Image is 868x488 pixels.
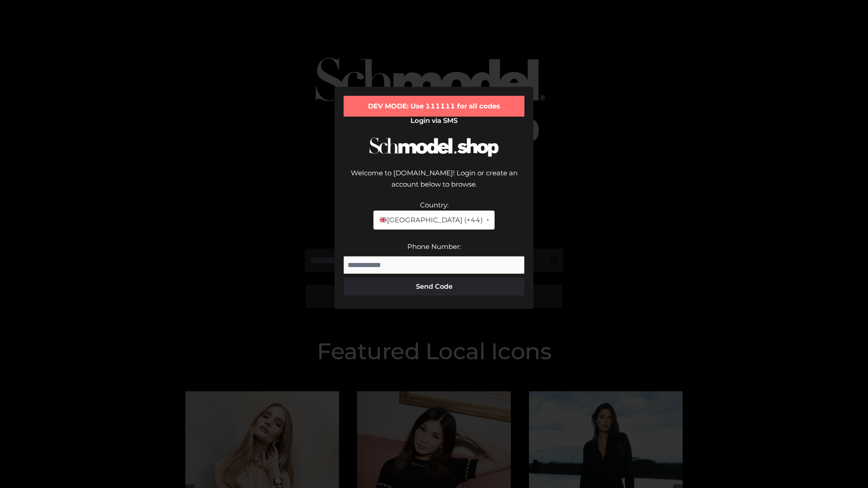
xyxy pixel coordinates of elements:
button: Send Code [344,277,524,296]
img: 🇬🇧 [380,216,387,223]
label: Phone Number: [407,242,461,251]
h2: Login via SMS [344,117,524,125]
label: Country: [420,201,448,209]
div: DEV MODE: Use 111111 for all codes [344,96,524,117]
img: Schmodel Logo [366,129,502,165]
span: [GEOGRAPHIC_DATA] (+44) [379,214,482,226]
div: Welcome to [DOMAIN_NAME]! Login or create an account below to browse. [344,167,524,199]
